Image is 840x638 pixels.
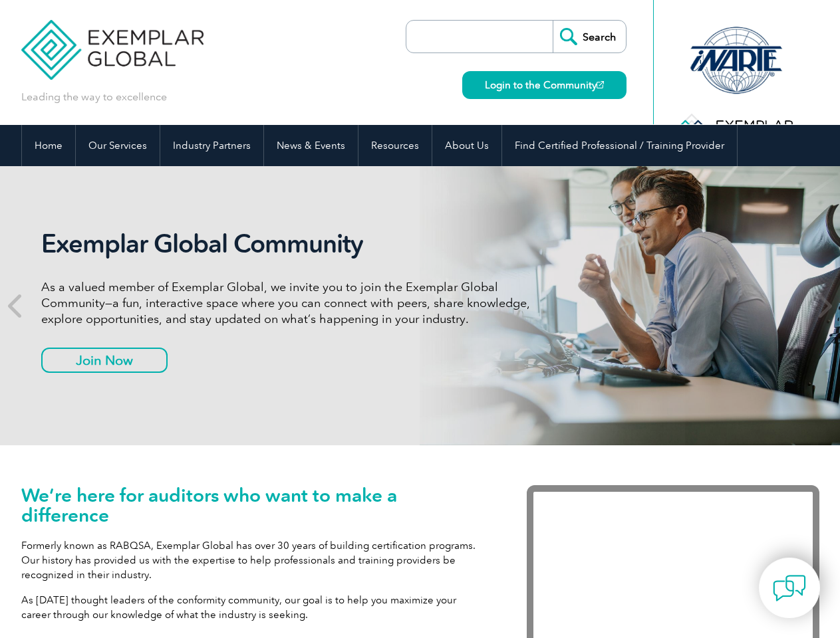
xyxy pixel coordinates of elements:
[22,125,75,166] a: Home
[41,279,540,327] p: As a valued member of Exemplar Global, we invite you to join the Exemplar Global Community—a fun,...
[502,125,737,166] a: Find Certified Professional / Training Provider
[76,125,160,166] a: Our Services
[462,71,627,99] a: Login to the Community
[21,593,487,622] p: As [DATE] thought leaders of the conformity community, our goal is to help you maximize your care...
[553,21,626,53] input: Search
[21,90,167,104] p: Leading the way to excellence
[41,229,540,259] h2: Exemplar Global Community
[264,125,358,166] a: News & Events
[432,125,501,166] a: About Us
[41,348,168,373] a: Join Now
[773,572,806,605] img: contact-chat.png
[597,81,604,88] img: open_square.png
[21,538,487,582] p: Formerly known as RABQSA, Exemplar Global has over 30 years of building certification programs. O...
[160,125,263,166] a: Industry Partners
[358,125,432,166] a: Resources
[21,485,487,525] h1: We’re here for auditors who want to make a difference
